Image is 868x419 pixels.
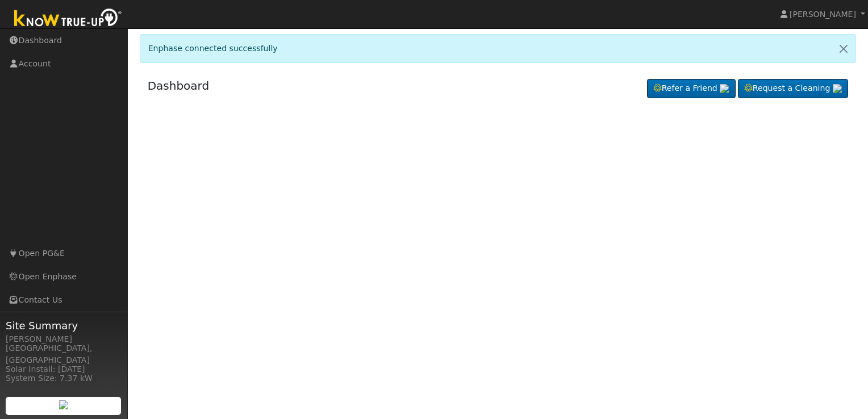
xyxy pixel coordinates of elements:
[6,342,122,366] div: [GEOGRAPHIC_DATA], [GEOGRAPHIC_DATA]
[738,79,848,98] a: Request a Cleaning
[720,84,729,93] img: retrieve
[832,35,856,62] a: Close
[59,400,68,409] img: retrieve
[9,6,128,32] img: Know True-Up
[790,10,856,19] span: [PERSON_NAME]
[6,372,122,384] div: System Size: 7.37 kW
[6,363,122,375] div: Solar Install: [DATE]
[6,333,122,345] div: [PERSON_NAME]
[647,79,736,98] a: Refer a Friend
[140,34,857,63] div: Enphase connected successfully
[148,79,210,93] a: Dashboard
[6,318,122,333] span: Site Summary
[833,84,842,93] img: retrieve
